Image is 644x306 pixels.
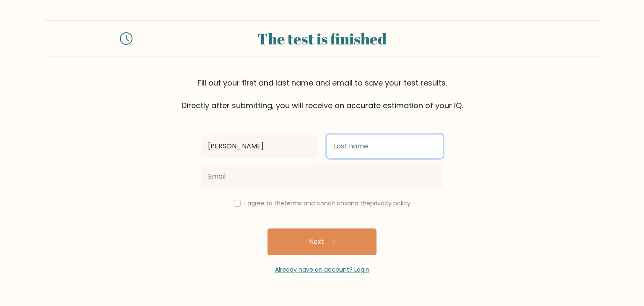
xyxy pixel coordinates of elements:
[201,165,443,188] input: Email
[267,228,377,255] button: Next
[244,199,410,207] label: I agree to the and the
[201,135,317,158] input: First name
[45,77,599,111] div: Fill out your first and last name and email to save your test results. Directly after submitting,...
[327,135,443,158] input: Last name
[143,27,501,50] div: The test is finished
[284,199,347,207] a: terms and conditions
[370,199,410,207] a: privacy policy
[275,265,369,274] a: Already have an account? Login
